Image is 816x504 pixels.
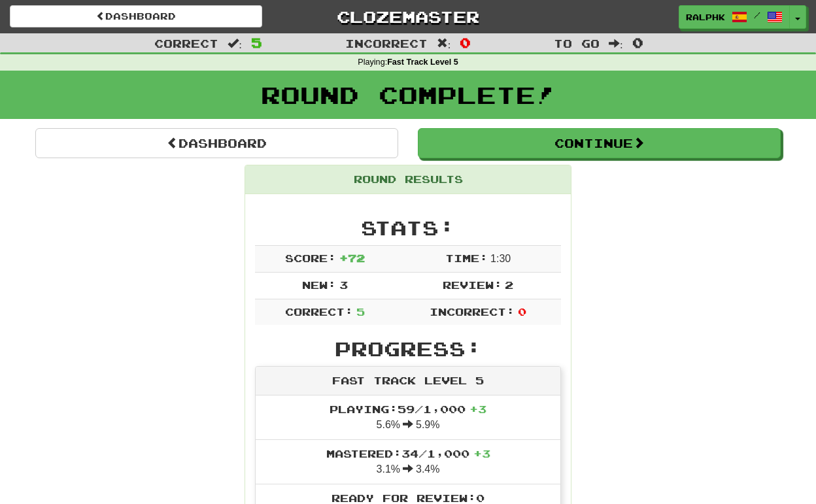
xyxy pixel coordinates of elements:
span: Correct [154,37,218,50]
a: Clozemaster [282,5,534,28]
a: Dashboard [10,5,262,27]
span: Review: [443,278,502,291]
span: Ready for Review: 0 [331,492,484,504]
span: 5 [356,305,365,318]
a: Dashboard [35,128,398,158]
strong: Fast Track Level 5 [387,58,458,67]
div: Fast Track Level 5 [256,367,560,395]
span: Time: [445,252,488,264]
span: 0 [632,35,643,50]
span: Mastered: 34 / 1,000 [326,447,490,460]
span: 3 [339,278,348,291]
button: Continue [418,128,781,158]
span: 0 [460,35,471,50]
span: / [754,10,760,20]
span: + 72 [339,252,365,264]
span: Correct: [285,305,353,318]
span: 5 [251,35,262,50]
span: 1 : 30 [490,253,511,264]
span: To go [554,37,600,50]
div: Round Results [245,165,571,194]
span: Playing: 59 / 1,000 [330,403,486,415]
span: Incorrect: [430,305,515,318]
span: Score: [285,252,336,264]
h1: Round Complete! [5,82,811,108]
h2: Stats: [255,217,561,239]
span: : [437,38,451,49]
li: 5.6% 5.9% [256,395,560,440]
span: 2 [505,278,513,291]
h2: Progress: [255,338,561,360]
span: RalphK [686,11,725,23]
span: + 3 [469,403,486,415]
span: : [228,38,242,49]
span: Incorrect [345,37,428,50]
span: + 3 [473,447,490,460]
a: RalphK / [679,5,790,29]
span: 0 [518,305,526,318]
span: : [609,38,623,49]
span: New: [302,278,336,291]
li: 3.1% 3.4% [256,439,560,484]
